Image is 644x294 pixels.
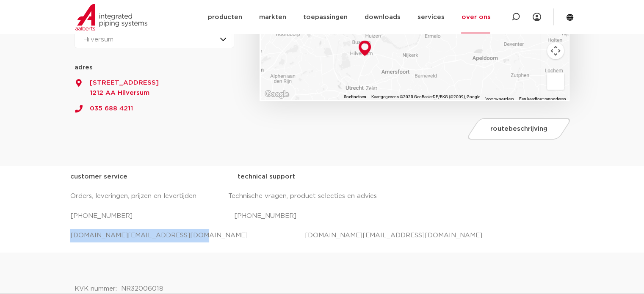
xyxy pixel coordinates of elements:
[70,209,574,223] p: [PHONE_NUMBER] [PHONE_NUMBER]
[519,96,566,101] a: Een kaartfout rapporteren
[364,1,400,33] a: downloads
[303,1,347,33] a: toepassingen
[371,94,480,99] span: Kaartgegevens ©2025 GeoBasis-DE/BKG (©2009), Google
[70,173,295,180] strong: customer service technical support
[207,1,490,33] nav: Menu
[263,89,291,100] img: Google
[263,89,291,100] a: Dit gebied openen in Google Maps (er wordt een nieuw venster geopend)
[547,73,564,90] button: Sleep Pegman de kaart op om Street View te openen
[343,94,366,100] button: Sneltoetsen
[207,1,242,33] a: producten
[485,97,514,101] a: Voorwaarden (wordt geopend in een nieuw tabblad)
[547,42,564,59] button: Bedieningsopties voor de kaartweergave
[466,118,572,140] a: routebeschrijving
[83,36,113,43] span: Hilversum
[490,126,547,132] span: routebeschrijving
[461,1,490,33] a: over ons
[417,1,444,33] a: services
[70,229,574,242] p: [DOMAIN_NAME][EMAIL_ADDRESS][DOMAIN_NAME] [DOMAIN_NAME][EMAIL_ADDRESS][DOMAIN_NAME]
[70,190,574,203] p: Orders, leveringen, prijzen en levertijden Technische vragen, product selecties en advies
[259,1,286,33] a: markten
